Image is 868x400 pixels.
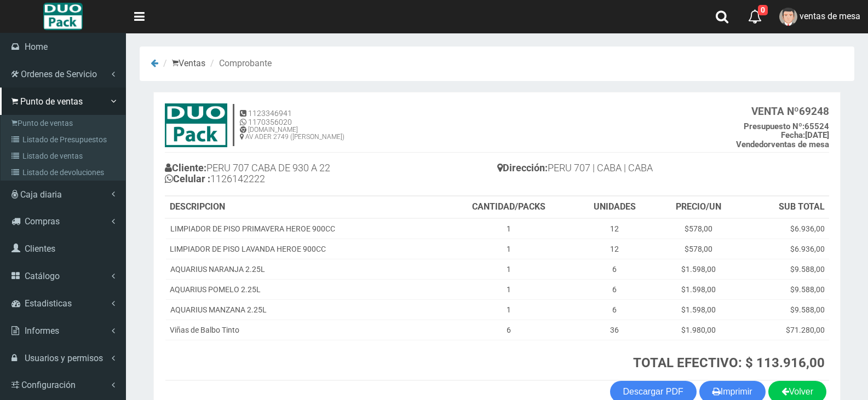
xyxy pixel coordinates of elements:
td: $9.588,00 [742,299,830,320]
th: CANTIDAD/PACKS [443,196,574,218]
strong: TOTAL EFECTIVO: $ 113.916,00 [633,355,825,370]
span: ventas de mesa [800,11,860,21]
img: User Image [779,8,797,26]
li: Comprobante [208,57,272,70]
span: Usuarios y permisos [25,353,103,363]
span: Informes [25,326,59,336]
img: 15ec80cb8f772e35c0579ae6ae841c79.jpg [165,103,227,147]
b: 65524 [744,121,829,131]
strong: Fecha: [781,130,805,140]
td: 36 [574,320,655,340]
span: 0 [758,5,768,15]
td: 12 [574,218,655,239]
td: 6 [443,320,574,340]
span: Catálogo [25,271,60,281]
strong: VENTA Nº [751,105,799,118]
td: $1.598,00 [656,279,742,299]
li: Ventas [160,57,205,70]
a: Punto de ventas [3,115,125,131]
td: 1 [443,279,574,299]
td: AQUARIUS POMELO 2.25L [165,279,443,299]
td: LIMPIADOR DE PISO PRIMAVERA HEROE 900CC [165,218,443,239]
td: AQUARIUS NARANJA 2.25L [165,259,443,279]
span: Compras [25,216,60,227]
span: Configuración [21,380,76,390]
a: Listado de Presupuestos [3,131,125,148]
td: 6 [574,279,655,299]
td: 1 [443,218,574,239]
b: ventas de mesa [736,140,829,149]
td: 1 [443,239,574,259]
td: $1.980,00 [656,320,742,340]
b: Dirección: [497,162,548,173]
td: $1.598,00 [656,299,742,320]
td: $9.588,00 [742,279,830,299]
td: 1 [443,259,574,279]
b: Celular : [165,173,210,184]
h4: PERU 707 CABA DE 930 A 22 1126142222 [165,160,497,190]
td: LIMPIADOR DE PISO LAVANDA HEROE 900CC [165,239,443,259]
h5: 1123346941 1170356020 [240,109,344,126]
td: Viñas de Balbo Tinto [165,320,443,340]
h4: PERU 707 | CABA | CABA [497,160,830,179]
td: $6.936,00 [742,218,830,239]
td: $71.280,00 [742,320,830,340]
th: PRECIO/UN [656,196,742,218]
strong: Presupuesto Nº: [744,121,804,131]
td: $1.598,00 [656,259,742,279]
td: $578,00 [656,218,742,239]
img: Logo grande [43,3,82,30]
th: UNIDADES [574,196,655,218]
td: $578,00 [656,239,742,259]
h6: [DOMAIN_NAME] AV ADER 2749 ([PERSON_NAME]) [240,126,344,141]
b: Cliente: [165,162,206,173]
strong: Vendedor [736,140,771,149]
span: Home [25,42,48,52]
b: [DATE] [781,130,829,140]
span: Clientes [25,244,55,254]
span: Punto de ventas [20,96,83,107]
td: $6.936,00 [742,239,830,259]
td: 1 [443,299,574,320]
b: 69248 [751,105,829,118]
span: Ordenes de Servicio [21,69,97,79]
th: SUB TOTAL [742,196,830,218]
th: DESCRIPCION [165,196,443,218]
a: Listado de devoluciones [3,164,125,181]
td: 6 [574,259,655,279]
span: Caja diaria [20,189,62,200]
td: $9.588,00 [742,259,830,279]
td: AQUARIUS MANZANA 2.25L [165,299,443,320]
span: Estadisticas [25,298,72,309]
td: 12 [574,239,655,259]
a: Listado de ventas [3,148,125,164]
td: 6 [574,299,655,320]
